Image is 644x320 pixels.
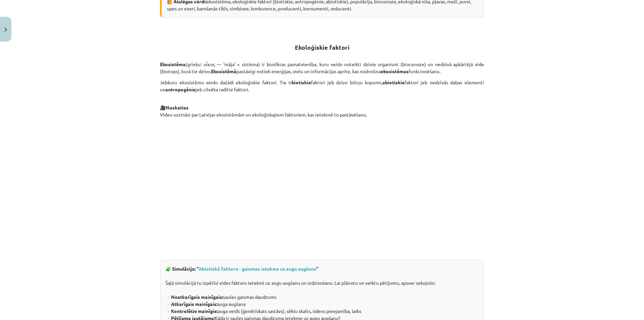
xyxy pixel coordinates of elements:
p: 🎥 Video uzzināsi par Latvijas ekosistēmām un ekoloģiskajiem faktoriem, kas ietekmē to pastāvēšanu. [160,97,484,118]
b: ekosistēmas [381,68,409,74]
a: Abiotiskā faktora - gaismas ietekme uz augu augšanu [199,266,316,272]
b: abiotiskie [382,79,405,85]
b: ▫️Atkarīgais mainīgais: [165,301,217,307]
b: biotiskie [291,79,311,85]
b: antropogēnie [165,86,196,92]
b: Ekosistēma [160,61,185,67]
b: Ekoloģiskie faktori [295,43,350,51]
p: (grieķu: οἶκος — 'māja' + sistēma) ir biosfēras pamatvienība, kuru veido noteikti dzīvie organism... [160,61,484,75]
img: icon-close-lesson-0947bae3869378f0d4975bcd49f059093ad1ed9edebbc8119c70593378902aed.svg [4,28,7,32]
strong: Noskaties [166,104,189,110]
b: ▫️Kontrolētie mainīgie: [165,308,218,314]
b: ▫️Neatkarīgais mainīgais: [165,294,223,300]
b: Ekosistēmā [211,68,236,74]
p: Jebkuru ekosistēmu veido dažādi ekoloģiskie faktori. Tie ir faktori jeb dzīvo būtņu kopums, fakto... [160,79,484,93]
strong: 🧩 Simulācija: " " [165,266,319,272]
